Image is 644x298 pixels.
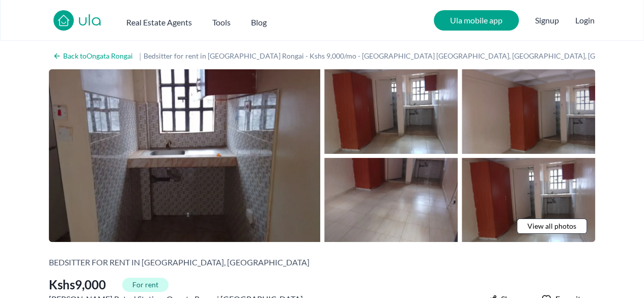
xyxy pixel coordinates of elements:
[49,256,310,268] h2: Bedsitter for rent in [GEOGRAPHIC_DATA], [GEOGRAPHIC_DATA]
[251,12,267,29] a: Blog
[139,50,142,62] span: |
[517,219,587,234] a: View all photos
[324,69,458,154] img: Bedsitter for rent in Ongata Rongai - Kshs 9,000/mo - Tosha Rongai Petrol Station, Nairobi, Kenya...
[63,51,133,61] h2: Back to Ongata Rongai
[212,12,231,29] button: Tools
[434,10,519,31] a: Ula mobile app
[49,49,137,63] a: Back toOngata Rongai
[575,14,595,26] button: Login
[126,12,192,29] button: Real Estate Agents
[126,16,192,29] h2: Real Estate Agents
[78,12,102,31] a: ula
[462,158,595,242] img: Bedsitter for rent in Ongata Rongai - Kshs 9,000/mo - Tosha Rongai Petrol Station, Nairobi, Kenya...
[49,69,320,242] img: Bedsitter for rent in Ongata Rongai - Kshs 9,000/mo - Tosha Rongai Petrol Station, Nairobi, Kenya...
[126,12,287,29] nav: Main
[324,158,458,242] img: Bedsitter for rent in Ongata Rongai - Kshs 9,000/mo - Tosha Rongai Petrol Station, Nairobi, Kenya...
[251,16,267,29] h2: Blog
[462,69,595,154] img: Bedsitter for rent in Ongata Rongai - Kshs 9,000/mo - Tosha Rongai Petrol Station, Nairobi, Kenya...
[49,277,106,293] span: Kshs 9,000
[122,278,169,292] span: For rent
[535,10,559,31] span: Signup
[212,16,231,29] h2: Tools
[527,221,576,231] span: View all photos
